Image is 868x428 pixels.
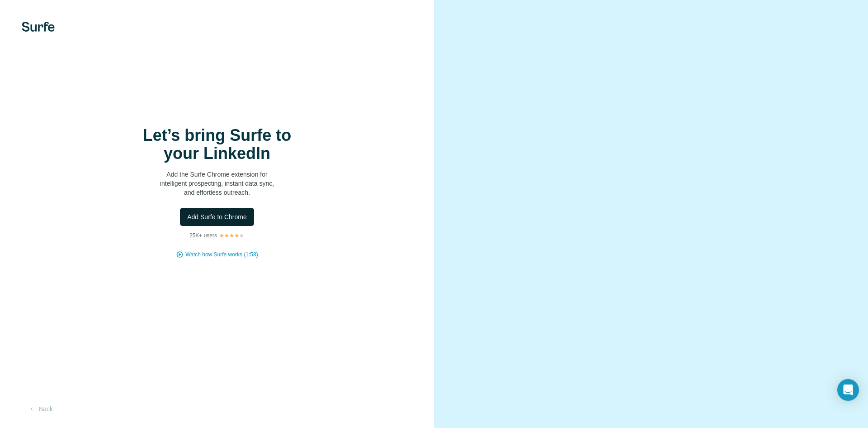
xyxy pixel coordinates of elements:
[180,208,254,226] button: Add Surfe to Chrome
[189,231,217,240] p: 25K+ users
[185,250,258,259] button: Watch how Surfe works (1:58)
[837,379,859,401] div: Open Intercom Messenger
[187,212,247,221] span: Add Surfe to Chrome
[219,233,245,238] img: Rating Stars
[22,22,55,32] img: Surfe's logo
[127,170,307,197] p: Add the Surfe Chrome extension for intelligent prospecting, instant data sync, and effortless out...
[127,126,307,163] h1: Let’s bring Surfe to your LinkedIn
[22,401,59,417] button: Back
